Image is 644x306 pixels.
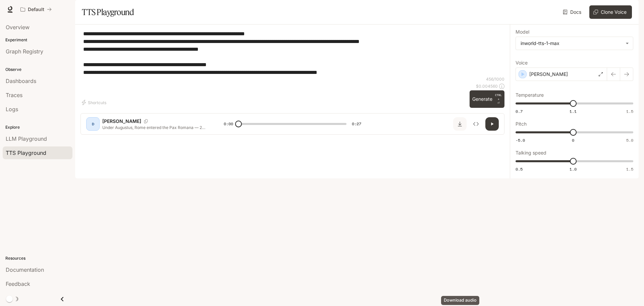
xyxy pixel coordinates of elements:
[516,93,544,97] p: Temperature
[495,93,502,101] p: CTRL +
[570,108,577,114] span: 1.1
[17,3,55,16] button: All workspaces
[495,93,502,105] p: ⏎
[626,166,633,172] span: 1.5
[626,137,633,143] span: 5.0
[352,121,361,127] span: 0:27
[80,97,109,108] button: Shortcuts
[516,137,525,143] span: -5.0
[470,90,504,108] button: GenerateCTRL +⏎
[516,122,527,126] p: Pitch
[28,7,44,12] p: Default
[102,118,141,125] p: [PERSON_NAME]
[102,125,208,130] p: Under Augustus, Rome entered the Pax Romana — 200 years of peace and prosperity. They built aqued...
[516,30,529,34] p: Model
[516,108,523,114] span: 0.7
[570,166,577,172] span: 1.0
[469,117,483,131] button: Inspect
[561,5,584,19] a: Docs
[486,76,504,82] p: 456 / 1000
[224,121,233,127] span: 0:00
[589,5,632,19] button: Clone Voice
[141,119,151,123] button: Copy Voice ID
[516,60,528,65] p: Voice
[516,150,546,155] p: Talking speed
[453,117,467,131] button: Download audio
[626,108,633,114] span: 1.5
[516,37,633,50] div: inworld-tts-1-max
[572,137,574,143] span: 0
[441,296,479,305] div: Download audio
[521,40,622,47] div: inworld-tts-1-max
[516,166,523,172] span: 0.5
[529,71,568,78] p: [PERSON_NAME]
[88,119,98,129] div: D
[82,5,134,19] h1: TTS Playground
